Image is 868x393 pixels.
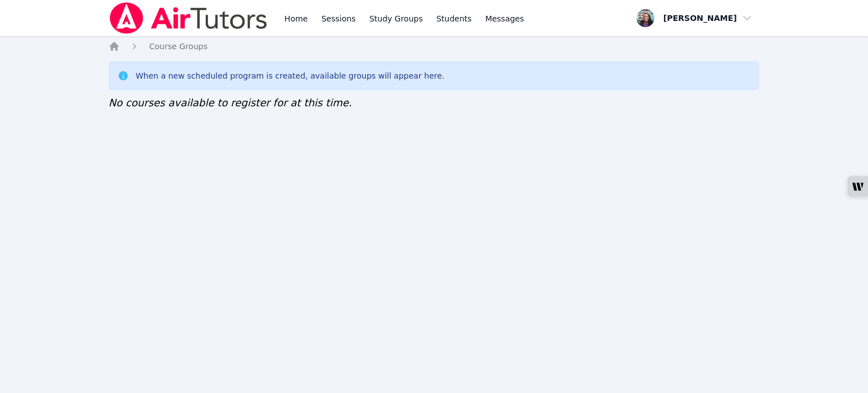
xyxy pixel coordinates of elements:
[149,42,207,51] span: Course Groups
[485,13,524,24] span: Messages
[108,2,268,34] img: Air Tutors
[149,41,207,52] a: Course Groups
[136,70,445,81] div: When a new scheduled program is created, available groups will appear here.
[108,41,759,52] nav: Breadcrumb
[108,97,352,109] span: No courses available to register for at this time.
